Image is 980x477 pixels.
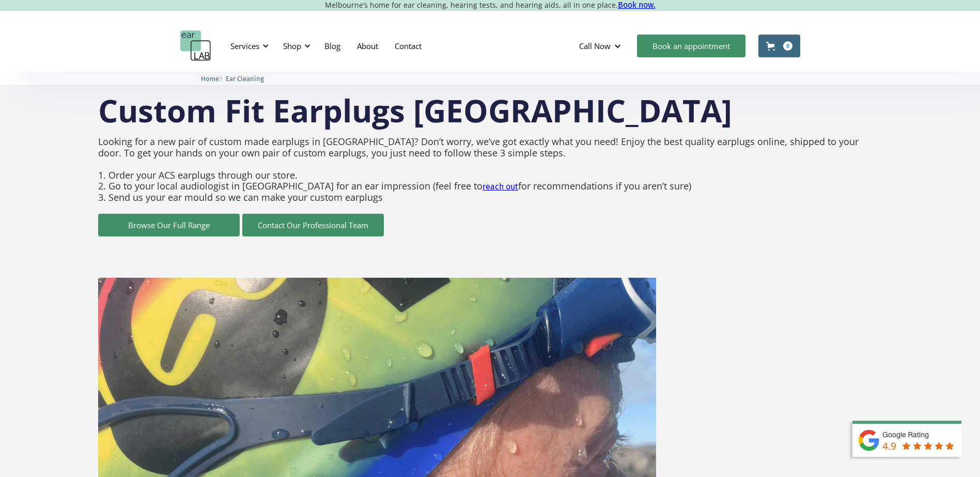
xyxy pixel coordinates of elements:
[201,75,219,83] span: Home
[224,30,272,61] div: Services
[180,30,211,61] a: home
[201,73,226,84] li: 〉
[283,41,301,51] div: Shop
[783,41,792,51] div: 0
[758,35,800,57] a: Open cart
[637,35,745,57] a: Book an appointment
[98,131,882,209] p: Looking for a new pair of custom made earplugs in [GEOGRAPHIC_DATA]? Don’t worry, we’ve got exact...
[242,214,384,236] a: Contact Our Professional Team
[277,30,314,61] div: Shop
[483,182,518,192] a: reach out
[98,95,882,126] h1: Custom Fit Earplugs [GEOGRAPHIC_DATA]
[201,73,219,83] a: Home
[386,31,430,61] a: Contact
[98,214,240,236] a: Browse Our Full Range
[579,41,611,51] div: Call Now
[226,73,264,83] a: Ear Cleaning
[316,31,349,61] a: Blog
[230,41,259,51] div: Services
[226,75,264,83] span: Ear Cleaning
[349,31,386,61] a: About
[571,30,632,61] div: Call Now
